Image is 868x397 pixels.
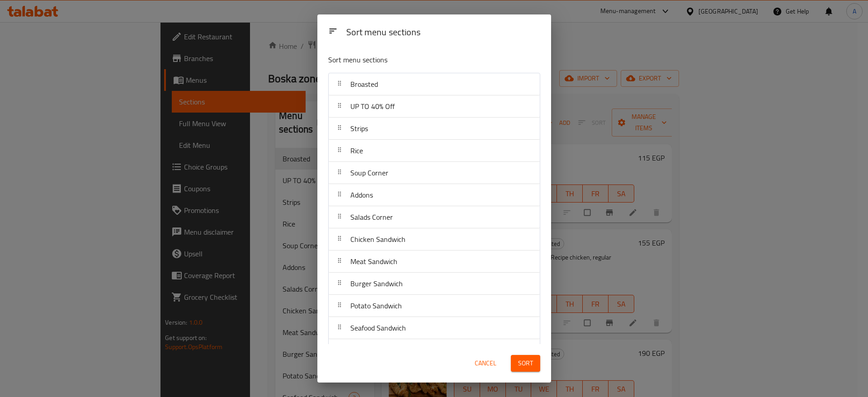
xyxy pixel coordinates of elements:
[471,355,500,372] button: Cancel
[329,118,540,140] div: Strips
[350,99,395,113] span: UP TO 40% Off
[350,299,402,312] span: Potato Sandwich
[475,358,496,369] span: Cancel
[329,295,540,317] div: Potato Sandwich
[343,23,544,43] div: Sort menu sections
[329,228,540,250] div: Chicken Sandwich
[329,273,540,295] div: Burger Sandwich
[350,122,368,135] span: Strips
[350,77,378,91] span: Broasted
[329,140,540,162] div: Rice
[511,355,540,372] button: Sort
[329,73,540,95] div: Broasted
[350,255,397,268] span: Meat Sandwich
[350,144,363,157] span: Rice
[350,277,403,290] span: Burger Sandwich
[350,166,388,180] span: Soup Corner
[329,339,540,361] div: Chicken Corner
[329,250,540,273] div: Meat Sandwich
[350,343,397,357] span: Chicken Corner
[329,206,540,228] div: Salads Corner
[350,210,393,224] span: Salads Corner
[350,232,406,246] span: Chicken Sandwich
[350,321,406,335] span: Seafood Sandwich
[329,95,540,118] div: UP TO 40% Off
[518,358,533,369] span: Sort
[329,162,540,184] div: Soup Corner
[350,188,373,202] span: Addons
[328,54,496,66] p: Sort menu sections
[329,317,540,339] div: Seafood Sandwich
[329,184,540,206] div: Addons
